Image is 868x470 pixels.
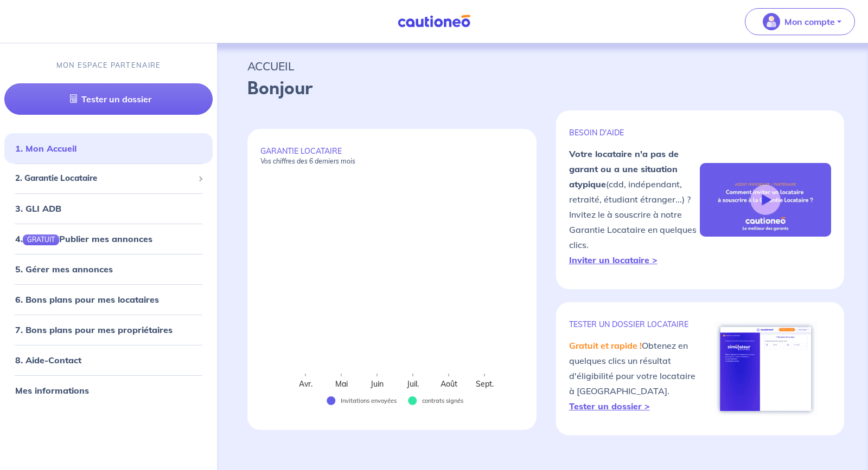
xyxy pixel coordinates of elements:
[4,138,213,159] div: 1. Mon Accueil
[15,324,173,335] a: 7. Bons plans pour mes propriétaires
[393,15,475,28] img: Cautioneo
[784,15,835,28] p: Mon compte
[4,83,213,115] a: Tester un dossier
[15,355,81,365] a: 8. Aide-Contact
[569,338,700,414] p: Obtenez en quelques clics un résultat d'éligibilité pour votre locataire à [GEOGRAPHIC_DATA].
[299,379,312,389] text: Avr.
[569,401,650,412] a: Tester un dossier >
[569,340,642,351] em: Gratuit et rapide !
[247,56,838,76] p: ACCUEIL
[4,289,213,310] div: 6. Bons plans pour mes locataires
[4,197,213,219] div: 3. GLI ADB
[247,76,838,102] p: Bonjour
[569,319,700,329] p: TESTER un dossier locataire
[763,13,780,30] img: illu_account_valid_menu.svg
[260,157,355,165] em: Vos chiffres des 6 derniers mois
[4,168,213,189] div: 2. Garantie Locataire
[15,233,152,244] a: 4.GRATUITPublier mes annonces
[260,146,524,166] p: GARANTIE LOCATAIRE
[4,258,213,280] div: 5. Gérer mes annonces
[700,163,831,237] img: video-gli-new-none.jpg
[4,380,213,401] div: Mes informations
[569,148,679,190] strong: Votre locataire n'a pas de garant ou a une situation atypique
[4,319,213,341] div: 7. Bons plans pour mes propriétaires
[4,349,213,371] div: 8. Aide-Contact
[745,8,855,35] button: illu_account_valid_menu.svgMon compte
[15,264,113,275] a: 5. Gérer mes annonces
[569,128,700,138] p: BESOIN D'AIDE
[476,379,494,389] text: Sept.
[714,321,817,416] img: simulateur.png
[56,60,161,70] p: MON ESPACE PARTENAIRE
[4,227,213,249] div: 4.GRATUITPublier mes annonces
[569,146,700,267] p: (cdd, indépendant, retraité, étudiant étranger...) ? Invitez le à souscrire à notre Garantie Loca...
[15,294,159,305] a: 6. Bons plans pour mes locataires
[441,379,457,389] text: Août
[335,379,348,389] text: Mai
[15,143,76,154] a: 1. Mon Accueil
[15,203,61,213] a: 3. GLI ADB
[15,385,89,396] a: Mes informations
[370,379,384,389] text: Juin
[406,379,419,389] text: Juil.
[15,172,194,185] span: 2. Garantie Locataire
[569,254,658,265] a: Inviter un locataire >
